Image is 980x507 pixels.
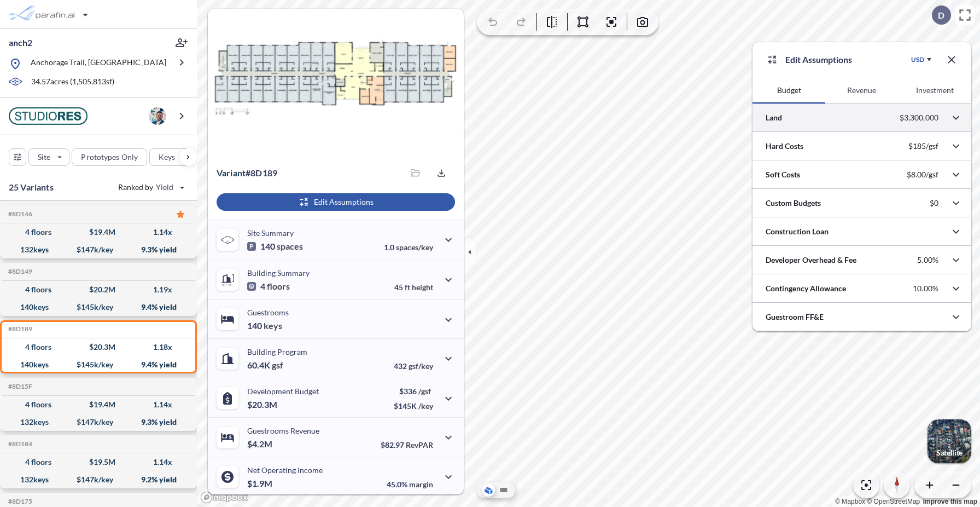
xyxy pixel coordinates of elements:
button: Investment [899,77,971,103]
span: /key [418,401,433,411]
p: Satellite [936,448,962,457]
p: Keys [159,152,175,163]
a: Improve this map [923,498,977,505]
p: $8.00/gsf [907,170,938,180]
p: Site [38,152,50,163]
span: floors [267,281,290,292]
p: $1.9M [247,478,274,489]
p: $185/gsf [908,141,938,151]
button: Site Plan [497,483,510,497]
h5: Click to copy the code [6,440,32,448]
button: Aerial View [482,483,495,497]
p: Soft Costs [766,169,800,180]
p: Guestroom FF&E [766,312,824,322]
p: 140 [247,320,282,331]
p: Anchorage Trail, [GEOGRAPHIC_DATA] [31,57,166,71]
img: user logo [149,107,166,125]
a: Mapbox homepage [200,491,248,504]
p: Contingency Allowance [766,283,846,294]
p: D [938,10,944,20]
p: Guestrooms [247,308,289,317]
button: Budget [752,77,825,103]
p: 34.57 acres ( 1,505,813 sf) [31,76,114,88]
h5: Click to copy the code [6,325,32,333]
p: $82.97 [381,440,433,450]
h5: Click to copy the code [6,268,32,275]
button: Revenue [825,77,898,103]
span: Variant [217,168,246,178]
span: /gsf [418,387,431,396]
span: keys [264,320,282,331]
p: 10.00% [913,284,938,293]
button: Prototypes Only [72,148,147,166]
p: Development Budget [247,387,319,396]
p: $0 [930,198,938,208]
p: Edit Assumptions [785,53,852,66]
p: $20.3M [247,399,279,410]
p: $336 [394,387,433,396]
span: gsf [272,360,283,371]
h5: Click to copy the code [6,210,32,218]
span: spaces/key [396,243,433,252]
img: BrandImage [9,107,87,125]
p: $145K [394,401,433,411]
span: height [412,283,433,292]
p: Prototypes Only [81,152,138,163]
p: Construction Loan [766,226,829,237]
span: margin [409,480,433,489]
p: Developer Overhead & Fee [766,255,856,266]
p: Building Program [247,347,307,356]
p: 432 [394,361,433,371]
p: Hard Costs [766,141,803,152]
span: gsf/key [409,361,433,371]
p: 45.0% [387,480,433,489]
p: anch2 [9,37,32,49]
div: USD [911,55,924,64]
span: RevPAR [406,440,433,450]
p: 140 [247,241,303,252]
span: Yield [156,182,174,193]
p: 4 [247,281,290,292]
a: Mapbox [835,498,865,505]
p: 60.4K [247,360,283,371]
h5: Click to copy the code [6,498,32,505]
p: 25 Variants [9,181,54,194]
img: Switcher Image [927,419,971,463]
h5: Click to copy the code [6,383,32,390]
button: Edit Assumptions [217,193,455,211]
p: 1.0 [384,243,433,252]
p: Guestrooms Revenue [247,426,319,435]
span: spaces [277,241,303,252]
p: Building Summary [247,268,310,278]
p: Net Operating Income [247,465,323,475]
p: 45 [394,283,433,292]
p: Custom Budgets [766,198,821,209]
p: 5.00% [917,255,938,265]
a: OpenStreetMap [867,498,920,505]
button: Switcher ImageSatellite [927,419,971,463]
button: Keys [149,148,194,166]
p: # 8d189 [217,168,277,178]
span: ft [405,283,410,292]
p: $4.2M [247,439,274,450]
button: Site [28,148,69,166]
p: Site Summary [247,228,294,238]
button: Ranked by Yield [109,178,191,196]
